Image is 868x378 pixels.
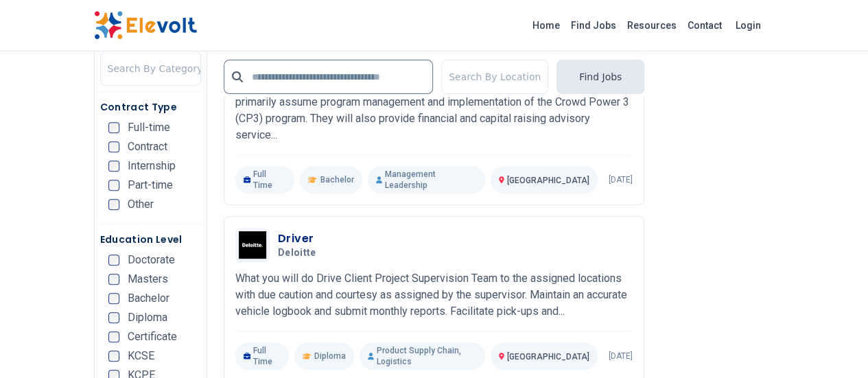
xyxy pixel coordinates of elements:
[235,78,633,143] p: The Position Summary The Regional Advisor, Energy Enterprise Investment will primarily assume pro...
[128,180,173,191] span: Part-time
[128,351,154,362] span: KCSE
[128,312,167,323] span: Diploma
[128,161,176,172] span: Internship
[128,293,169,304] span: Bachelor
[622,14,682,36] a: Resources
[108,274,119,285] input: Masters
[128,199,154,210] span: Other
[100,233,201,246] h5: Education Level
[609,351,633,362] p: [DATE]
[527,14,565,36] a: Home
[128,255,175,265] span: Doctorate
[94,11,197,40] img: Elevolt
[108,255,119,265] input: Doctorate
[320,174,354,185] span: Bachelor
[368,166,486,193] p: Management Leadership
[108,312,119,323] input: Diploma
[314,351,346,362] span: Diploma
[360,342,485,370] p: Product Supply Chain, Logistics
[609,174,633,185] p: [DATE]
[128,122,170,133] span: Full-time
[108,161,119,172] input: Internship
[128,274,168,285] span: Masters
[128,141,167,152] span: Contract
[727,12,769,39] a: Login
[128,331,177,342] span: Certificate
[278,247,316,259] span: Deloitte
[235,35,633,193] a: Mercy CorpsRegional Advisor, Energy Enterprise InvestmentMercy CorpsThe Position Summary The Regi...
[235,270,633,320] p: What you will do Drive Client Project Supervision Team to the assigned locations with due caution...
[235,166,295,193] p: Full Time
[108,293,119,304] input: Bachelor
[565,14,622,36] a: Find Jobs
[100,100,201,114] h5: Contract Type
[278,231,322,247] h3: Driver
[235,228,633,370] a: DeloitteDriverDeloitteWhat you will do Drive Client Project Supervision Team to the assigned loca...
[108,141,119,152] input: Contract
[235,342,289,370] p: Full Time
[799,312,868,378] iframe: Chat Widget
[556,60,644,94] button: Find Jobs
[108,122,119,133] input: Full-time
[239,231,266,259] img: Deloitte
[507,176,589,185] span: [GEOGRAPHIC_DATA]
[108,180,119,191] input: Part-time
[108,331,119,342] input: Certificate
[682,14,727,36] a: Contact
[108,351,119,362] input: KCSE
[108,199,119,210] input: Other
[507,352,589,362] span: [GEOGRAPHIC_DATA]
